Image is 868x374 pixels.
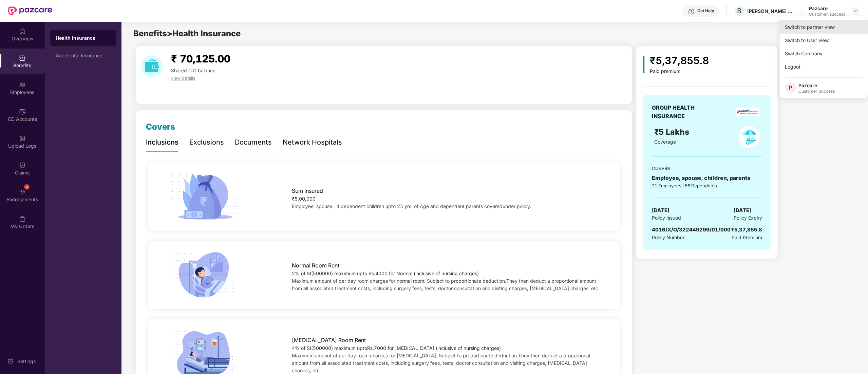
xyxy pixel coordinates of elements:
[56,53,111,58] div: Accidental Insurance
[15,358,38,365] div: Settings
[731,226,762,234] div: ₹5,37,855.8
[24,184,30,190] div: 4
[809,12,846,17] div: Customer_success
[189,137,224,148] div: Exclusions
[19,55,26,61] img: svg+xml;base64,PHN2ZyBpZD0iQmVuZWZpdHMiIHhtbG5zPSJodHRwOi8vd3d3LnczLm9yZy8yMDAwL3N2ZyIgd2lkdGg9Ij...
[734,214,762,222] span: Policy Expiry
[133,29,241,38] span: Benefits > Health Insurance
[171,75,195,81] span: view details
[650,69,709,74] div: Paid premium
[652,226,731,233] span: 4016/X/O/322449299/01/000
[698,8,714,14] div: Get Help
[736,108,760,116] img: insurerLogo
[737,7,742,15] span: B
[146,122,175,132] span: Covers
[652,206,669,214] span: [DATE]
[652,174,762,182] div: Employee, spouse, children, parents
[292,278,598,291] span: Maximum amount of per day room charges for normal room. Subject to proportionate deduction.They t...
[19,108,26,115] img: svg+xml;base64,PHN2ZyBpZD0iQ0RfQWNjb3VudHMiIGRhdGEtbmFtZT0iQ0QgQWNjb3VudHMiIHhtbG5zPSJodHRwOi8vd3...
[780,20,868,34] div: Switch to partner view
[652,104,711,120] div: GROUP HEALTH INSURANCE
[146,137,178,148] div: Inclusions
[8,6,52,15] img: New Pazcare Logo
[654,127,691,137] span: ₹5 Lakhs
[748,8,795,14] div: [PERSON_NAME] SYSTEMS PRIVATE LIMITED
[780,60,868,73] div: Logout
[19,162,26,169] img: svg+xml;base64,PHN2ZyBpZD0iQ2xhaW0iIHhtbG5zPSJodHRwOi8vd3d3LnczLm9yZy8yMDAwL3N2ZyIgd2lkdGg9IjIwIi...
[168,171,242,222] img: icon
[19,28,26,35] img: svg+xml;base64,PHN2ZyBpZD0iSG9tZSIgeG1sbnM9Imh0dHA6Ly93d3cudzMub3JnLzIwMDAvc3ZnIiB3aWR0aD0iMjAiIG...
[688,8,695,15] img: svg+xml;base64,PHN2ZyBpZD0iSGVscC0zMngzMiIgeG1sbnM9Imh0dHA6Ly93d3cudzMub3JnLzIwMDAvc3ZnIiB3aWR0aD...
[292,344,599,352] div: 4% of SI(500000) maximum uptoRs.7000 for [MEDICAL_DATA] (inclusive of nursing charges) .
[19,135,26,142] img: svg+xml;base64,PHN2ZyBpZD0iVXBsb2FkX0xvZ3MiIGRhdGEtbmFtZT0iVXBsb2FkIExvZ3MiIHhtbG5zPSJodHRwOi8vd3...
[292,336,366,344] span: [MEDICAL_DATA] Room Rent
[650,53,709,69] div: ₹5,37,855.8
[292,353,590,373] span: Maximum amount of per day room charges for [MEDICAL_DATA]. Subject to proportionate deduction.The...
[652,182,762,189] div: 21 Employees | 58 Dependents
[809,5,846,12] div: Pazcare
[780,34,868,47] div: Switch to User view
[732,234,762,241] span: Paid Premium
[652,165,762,172] div: COVERS
[652,235,684,240] span: Policy Number
[780,47,868,60] div: Switch Company
[19,81,26,88] img: svg+xml;base64,PHN2ZyBpZD0iRW1wbG95ZWVzIiB4bWxucz0iaHR0cDovL3d3dy53My5vcmcvMjAwMC9zdmciIHdpZHRoPS...
[738,126,760,148] img: policyIcon
[292,187,323,195] span: Sum Insured
[292,270,599,277] div: 2% of SI(500000) maximum upto Rs.4000 for Normal (inclusive of nursing charges)
[643,56,645,73] img: icon
[292,195,599,203] div: ₹5,00,000
[292,261,339,270] span: Normal Room Rent
[853,8,858,14] img: svg+xml;base64,PHN2ZyBpZD0iRHJvcGRvd24tMzJ4MzIiIHhtbG5zPSJodHRwOi8vd3d3LnczLm9yZy8yMDAwL3N2ZyIgd2...
[7,358,14,365] img: svg+xml;base64,PHN2ZyBpZD0iU2V0dGluZy0yMHgyMCIgeG1sbnM9Imh0dHA6Ly93d3cudzMub3JnLzIwMDAvc3ZnIiB3aW...
[654,139,676,145] span: Coverage
[789,83,792,92] span: P
[19,216,26,222] img: svg+xml;base64,PHN2ZyBpZD0iTXlfT3JkZXJzIiBkYXRhLW5hbWU9Ik15IE9yZGVycyIgeG1sbnM9Imh0dHA6Ly93d3cudz...
[292,203,531,209] span: Employee, spouse , 4 dependent children upto 25 yrs. of Age and dependent parents coveredunder po...
[19,189,26,195] img: svg+xml;base64,PHN2ZyBpZD0iRW5kb3JzZW1lbnRzIiB4bWxucz0iaHR0cDovL3d3dy53My5vcmcvMjAwMC9zdmciIHdpZH...
[734,206,751,214] span: [DATE]
[171,68,215,73] span: Shared C.D balance
[235,137,272,148] div: Documents
[652,214,681,222] span: Policy Issued
[283,137,342,148] div: Network Hospitals
[168,249,242,301] img: icon
[799,82,835,89] div: Pazcare
[799,89,835,94] div: Customer_success
[141,55,163,77] img: download
[56,35,111,41] div: Health Insurance
[171,53,230,65] span: ₹ 70,125.00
